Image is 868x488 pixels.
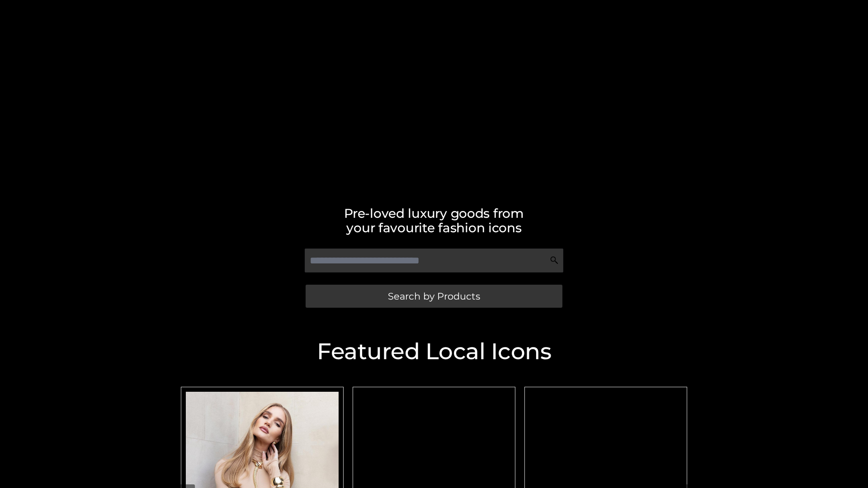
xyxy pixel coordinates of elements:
img: Search Icon [550,256,559,265]
a: Search by Products [306,285,562,308]
h2: Featured Local Icons​ [176,340,692,363]
span: Search by Products [388,291,480,301]
h2: Pre-loved luxury goods from your favourite fashion icons [176,206,692,235]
